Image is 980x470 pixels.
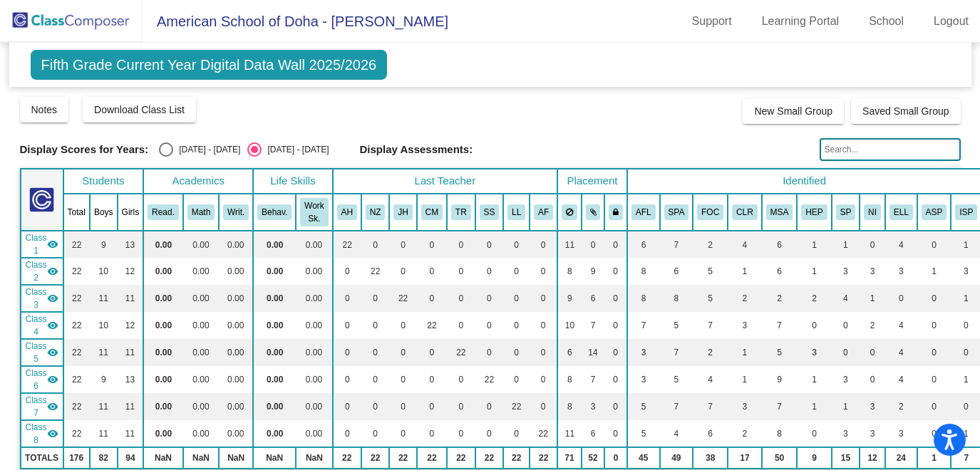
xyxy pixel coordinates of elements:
th: Accommodation Support Plan (ie visual, hearing impairment, anxiety) [917,194,951,231]
td: 22 [417,312,447,339]
button: Work Sk. [300,198,328,226]
td: 1 [728,366,762,393]
span: Class 2 [26,258,47,284]
td: 7 [693,393,728,420]
td: 0.00 [143,366,183,393]
span: Download Class List [94,104,185,115]
td: James Hammonds - No Class Name [21,285,63,312]
td: 0.00 [296,366,332,393]
span: Class 4 [26,313,47,338]
button: Read. [148,204,179,220]
td: 13 [118,231,144,258]
td: 1 [797,366,831,393]
td: 0 [361,312,390,339]
td: 0.00 [143,258,183,285]
td: 1 [860,285,885,312]
td: 22 [389,285,416,312]
td: 0 [389,366,416,393]
td: 0 [503,258,530,285]
td: 9 [557,285,582,312]
td: 7 [582,312,605,339]
span: Display Scores for Years: [20,143,149,156]
td: 0 [503,285,530,312]
td: 22 [63,258,90,285]
th: Chad Martin [417,194,447,231]
th: Allison Farmer [530,194,557,231]
td: 11 [90,339,118,366]
th: Keep with students [582,194,605,231]
td: 5 [762,339,798,366]
td: 2 [728,285,762,312]
td: 0 [503,231,530,258]
td: 22 [63,231,90,258]
td: 0 [389,393,416,420]
td: 7 [693,312,728,339]
td: Anthony Hunter - No Class Name [21,231,63,258]
th: Academics [143,169,253,194]
input: Search... [820,138,961,161]
td: Troy Redd - No Class Name [21,339,63,366]
td: 0.00 [253,231,296,258]
a: Learning Portal [751,10,851,33]
td: 10 [90,258,118,285]
td: 0 [917,312,951,339]
td: 0 [475,258,504,285]
td: 6 [627,231,660,258]
th: Troy Redd [447,194,475,231]
button: SP [836,204,856,220]
td: 0 [604,285,627,312]
td: 3 [627,339,660,366]
td: 0 [389,312,416,339]
button: Download Class List [83,97,196,122]
td: 0 [417,258,447,285]
span: American School of Doha - [PERSON_NAME] [143,10,448,33]
td: 4 [885,366,917,393]
td: 10 [90,312,118,339]
td: 5 [627,393,660,420]
td: 0.00 [183,339,219,366]
td: 0 [333,285,361,312]
td: 6 [557,339,582,366]
td: 0 [361,366,390,393]
td: 0 [917,231,951,258]
td: 0.00 [143,231,183,258]
td: 0 [917,285,951,312]
th: Total [63,194,90,231]
th: James Hammonds [389,194,416,231]
span: Class 1 [26,231,47,257]
td: 4 [885,339,917,366]
td: 0 [361,393,390,420]
td: Sarah Smith - No Class Name [21,366,63,393]
td: 22 [63,366,90,393]
td: 0 [475,285,504,312]
td: 0 [475,231,504,258]
td: 11 [90,285,118,312]
span: Class 3 [26,286,47,311]
td: 9 [762,366,798,393]
th: Boys [90,194,118,231]
th: Students [63,169,144,194]
td: 7 [627,312,660,339]
td: 0 [503,366,530,393]
th: Spanish [660,194,693,231]
td: 4 [693,366,728,393]
td: 4 [885,312,917,339]
td: 0 [917,339,951,366]
td: 22 [63,393,90,420]
td: 1 [728,339,762,366]
td: 6 [582,285,605,312]
td: 0.00 [143,285,183,312]
td: 3 [728,312,762,339]
a: Support [681,10,743,33]
td: 6 [762,231,798,258]
th: Sarah Smith [475,194,504,231]
td: 0 [333,393,361,420]
td: 7 [660,393,693,420]
button: SS [480,204,500,220]
td: 3 [797,339,831,366]
td: 0.00 [219,258,253,285]
td: 1 [917,258,951,285]
button: TR [451,204,471,220]
button: HEP [801,204,827,220]
td: 0 [447,393,475,420]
